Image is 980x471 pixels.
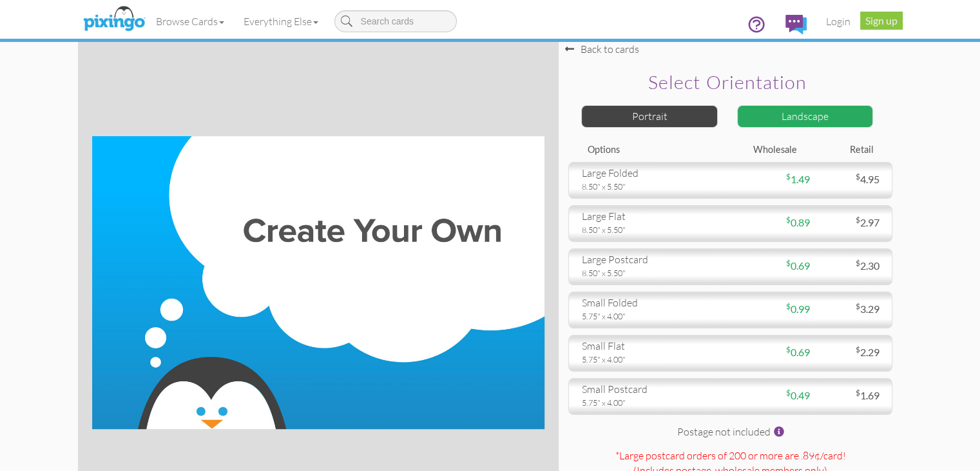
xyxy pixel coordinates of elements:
div: 4.95 [810,172,889,187]
div: 5.75" x 4.00" [582,310,721,322]
sup: $ [786,258,791,268]
sup: $ [855,301,860,311]
span: 0.49 [786,389,810,401]
sup: $ [855,258,860,268]
div: 8.50" x 5.50" [582,224,721,235]
div: 2.29 [810,345,889,360]
div: 8.50" x 5.50" [582,267,721,279]
div: large folded [582,166,721,181]
a: Login [816,5,860,37]
div: 1.69 [810,388,889,403]
div: Portrait [581,105,718,128]
div: 8.50" x 5.50" [582,181,721,192]
sup: $ [855,215,860,225]
sup: $ [786,345,791,354]
div: Postage not included [568,425,892,442]
span: 1.49 [786,173,810,185]
sup: $ [786,388,791,397]
img: comments.svg [785,15,807,34]
div: Options [578,143,731,157]
div: Wholesale [731,143,807,157]
h2: Select orientation [584,72,870,93]
sup: $ [855,388,860,397]
div: 5.75" x 4.00" [582,397,721,408]
div: Retail [807,143,883,157]
div: large flat [582,209,721,224]
span: 0.89 [786,216,810,228]
sup: $ [786,172,791,181]
sup: $ [786,301,791,311]
sup: $ [786,215,791,225]
a: Everything Else [234,5,328,37]
div: small flat [582,339,721,354]
input: Search cards [334,10,457,32]
div: 5.75" x 4.00" [582,354,721,365]
img: pixingo logo [80,3,148,35]
div: large postcard [582,252,721,267]
div: small postcard [582,382,721,397]
sup: $ [855,345,860,354]
div: 3.29 [810,302,889,317]
span: 0.69 [786,346,810,358]
div: small folded [582,296,721,310]
div: Landscape [737,105,874,128]
span: 0.99 [786,303,810,315]
a: Browse Cards [146,5,234,37]
img: create-your-own-landscape.jpg [92,136,544,429]
sup: $ [855,172,860,181]
a: Sign up [860,12,903,30]
span: 0.69 [786,259,810,272]
div: 2.30 [810,259,889,274]
div: 2.97 [810,215,889,230]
